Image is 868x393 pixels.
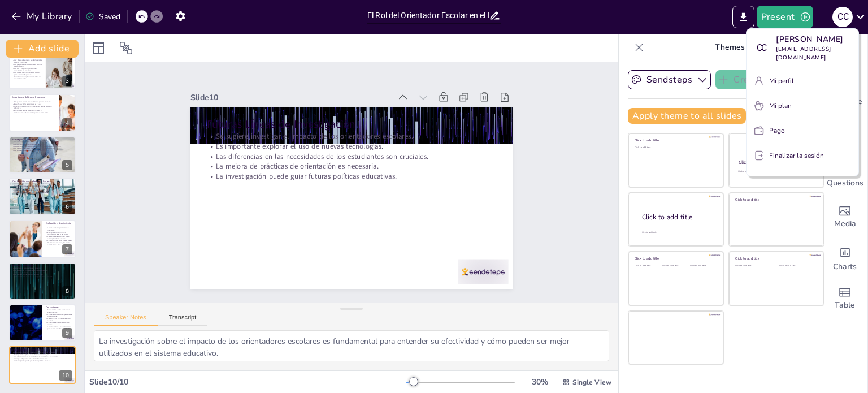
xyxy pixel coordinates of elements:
font: [EMAIL_ADDRESS][DOMAIN_NAME] [776,45,831,62]
font: CC [757,42,766,53]
button: Mi plan [751,97,854,115]
button: Mi perfil [751,72,854,90]
font: Finalizar la sesión [769,151,824,160]
font: [PERSON_NAME] [776,34,844,45]
font: Pago [769,126,785,135]
button: Finalizar la sesión [751,146,854,165]
font: Mi plan [769,101,792,110]
button: Pago [751,122,854,140]
font: Mi perfil [769,76,794,85]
